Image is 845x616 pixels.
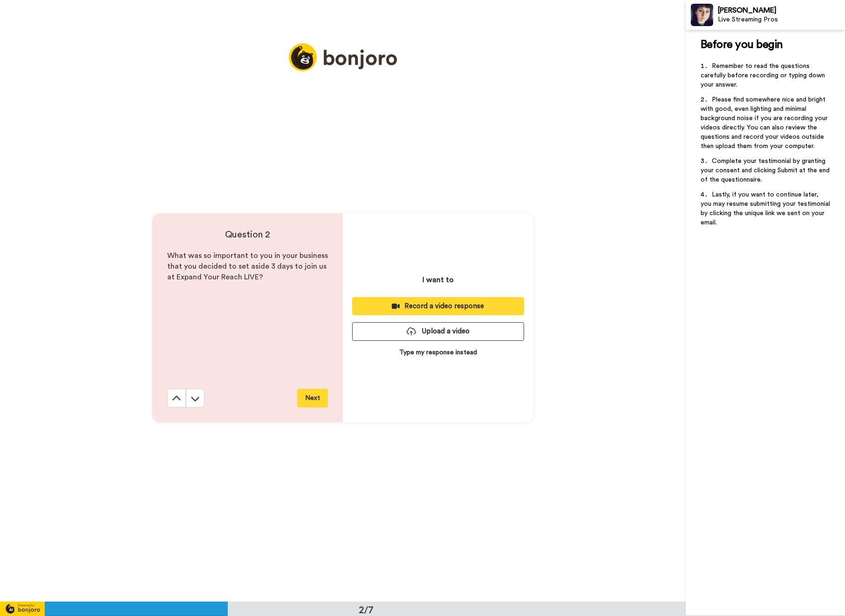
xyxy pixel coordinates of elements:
button: Upload a video [352,322,524,340]
img: Profile Image [691,4,713,26]
span: Remember to read the questions carefully before recording or typing down your answer. [701,63,827,88]
button: Record a video response [352,297,524,315]
div: [PERSON_NAME] [718,6,845,15]
div: Live Streaming Pros [718,16,845,24]
p: Type my response instead [399,348,477,357]
button: Next [297,389,328,407]
span: Before you begin [701,39,783,50]
span: What was so important to you in your business that you decided to set aside 3 days to join us at ... [167,252,330,281]
span: Lastly, if you want to continue later, you may resume submitting your testimonial by clicking the... [701,191,832,226]
span: Please find somewhere nice and bright with good, even lighting and minimal background noise if yo... [701,96,830,149]
h4: Question 2 [167,228,328,241]
span: Complete your testimonial by granting your consent and clicking Submit at the end of the question... [701,158,831,183]
div: 2/7 [344,603,388,616]
div: Record a video response [360,301,517,311]
p: I want to [422,274,454,285]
